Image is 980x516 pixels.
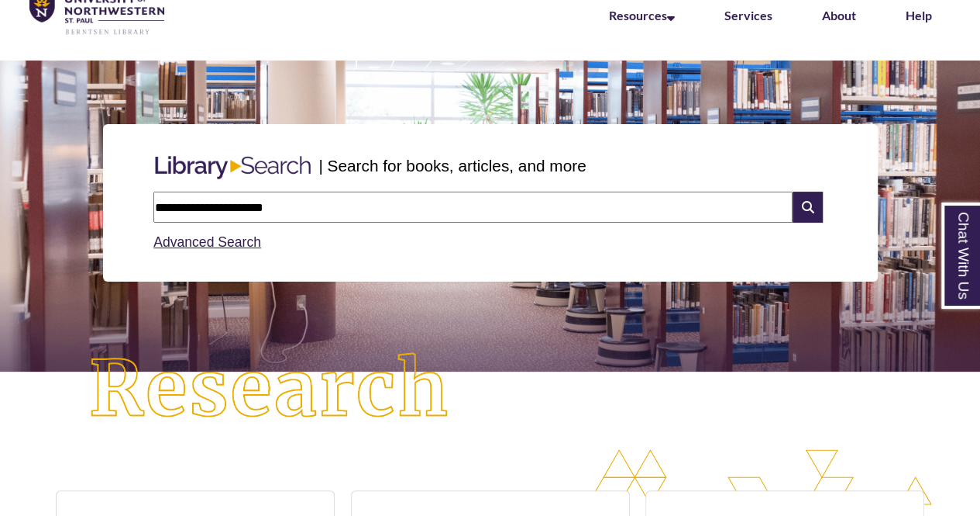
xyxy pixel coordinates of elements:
p: | Search for books, articles, and more [318,154,586,178]
img: Research [49,313,490,466]
a: Resources [609,8,675,23]
a: About [822,8,856,23]
a: Advanced Search [153,234,261,250]
a: Services [724,8,772,23]
i: Search [793,192,822,223]
a: Help [906,8,932,23]
img: Libary Search [147,150,318,185]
